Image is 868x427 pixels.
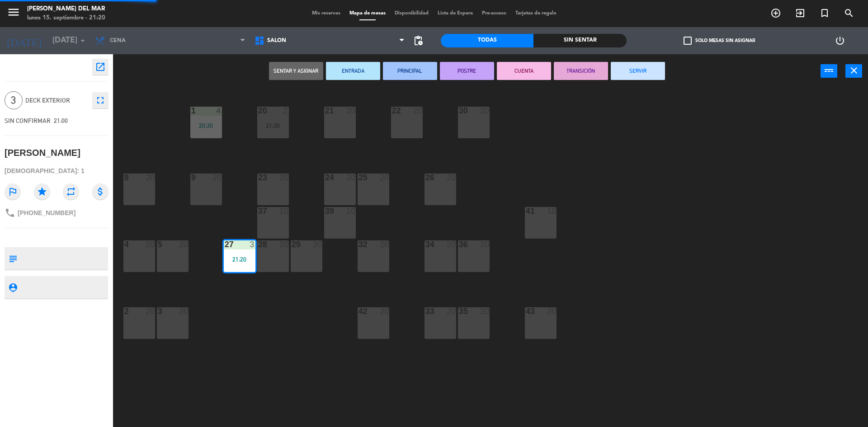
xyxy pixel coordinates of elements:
span: [PHONE_NUMBER] [18,209,75,216]
i: subject [8,253,18,263]
div: lunes 15. septiembre - 21:20 [27,14,105,23]
i: power_input [824,65,835,76]
div: [PERSON_NAME] del Mar [27,5,105,14]
div: 2 [124,307,125,315]
div: 20 [547,307,556,315]
div: 8 [124,174,125,182]
div: 20 [313,240,322,249]
div: 20 [346,174,355,182]
span: Tarjetas de regalo [511,11,561,16]
button: menu [7,5,20,22]
div: 20 [380,174,389,182]
div: 24 [325,174,325,182]
div: 20 [413,107,422,115]
i: power_settings_new [835,35,845,46]
div: 20 [480,307,489,315]
div: 10 [279,207,288,215]
span: SIN CONFIRMAR [5,117,51,124]
div: 22 [392,107,392,115]
div: 20 [346,107,355,115]
div: 21 [325,107,325,115]
span: Lista de Espera [433,11,477,16]
div: 20 [447,174,456,182]
div: 20 [447,307,456,315]
div: 10 [547,207,556,215]
button: TRANSICIÓN [554,62,608,80]
div: 20 [480,240,489,249]
i: menu [7,5,20,19]
div: 27 [225,240,225,249]
div: [DEMOGRAPHIC_DATA]: 1 [5,163,108,179]
button: CUENTA [497,62,551,80]
button: SERVIR [611,62,665,80]
button: fullscreen [92,92,108,108]
div: 20 [279,240,288,249]
button: PRINCIPAL [383,62,437,80]
span: pending_actions [413,35,424,46]
div: 20 [480,107,489,115]
span: check_box_outline_blank [684,37,692,45]
i: fullscreen [95,95,106,106]
button: power_input [821,64,837,78]
div: 20 [212,174,222,182]
span: Mapa de mesas [345,11,390,16]
div: 10 [346,207,355,215]
i: exit_to_app [795,8,806,19]
i: star [34,183,50,200]
div: 20 [279,174,288,182]
button: close [845,64,862,78]
i: add_circle_outline [770,8,781,19]
div: 4 [216,107,222,115]
i: attach_money [92,183,108,200]
i: turned_in_not [819,8,830,19]
i: open_in_new [95,61,106,72]
button: POSTRE [440,62,494,80]
div: 20:30 [190,122,222,129]
label: Solo mesas sin asignar [684,37,755,45]
i: close [849,65,859,76]
span: Deck Exterior [25,95,88,106]
span: Mis reservas [307,11,345,16]
span: 21:00 [54,117,68,124]
span: Disponibilidad [390,11,433,16]
div: Todas [441,34,533,47]
button: Sentar y Asignar [269,62,323,80]
div: 20 [146,240,155,249]
i: repeat [63,183,79,200]
div: [PERSON_NAME] [5,145,80,160]
i: phone [5,207,15,218]
div: 20 [380,307,389,315]
div: 20 [146,174,155,182]
div: 3 [250,240,255,249]
i: arrow_drop_down [77,35,88,46]
div: 20 [447,240,456,249]
span: 3 [5,91,23,109]
div: 21:20 [224,256,255,263]
div: 20 [146,307,155,315]
i: outlined_flag [5,183,21,200]
div: Sin sentar [533,34,626,47]
div: 20 [380,240,389,249]
div: 4 [124,240,125,249]
span: Cena [110,38,126,44]
div: 2 [283,107,288,115]
button: open_in_new [92,59,108,75]
span: Pre-acceso [477,11,511,16]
